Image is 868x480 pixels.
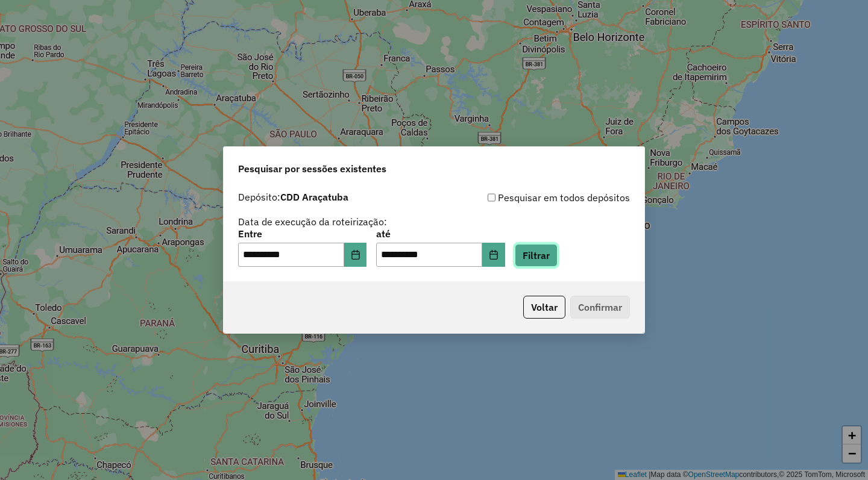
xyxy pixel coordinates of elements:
strong: CDD Araçatuba [280,191,348,203]
label: Entre [238,226,366,241]
label: Data de execução da roteirização: [238,214,387,229]
span: Pesquisar por sessões existentes [238,161,386,176]
button: Choose Date [482,243,505,267]
label: até [376,226,505,241]
button: Filtrar [515,244,558,267]
label: Depósito: [238,190,348,204]
button: Voltar [523,296,565,319]
button: Choose Date [344,243,367,267]
div: Pesquisar em todos depósitos [434,190,630,205]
